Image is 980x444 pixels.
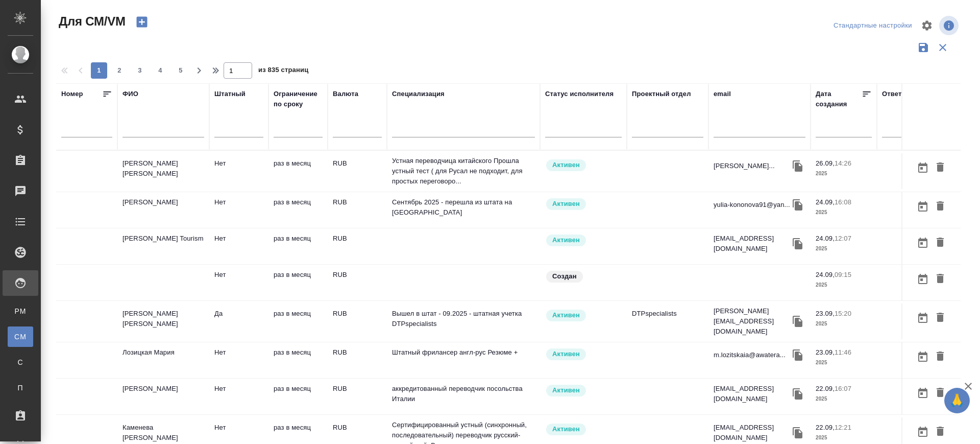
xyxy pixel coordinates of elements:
td: Да [209,303,268,339]
div: Рядовой исполнитель: назначай с учетом рейтинга [545,423,622,436]
p: [EMAIL_ADDRESS][DOMAIN_NAME] [714,423,790,443]
p: 14:26 [835,159,851,167]
p: [PERSON_NAME][EMAIL_ADDRESS][DOMAIN_NAME] [714,306,790,337]
div: Рядовой исполнитель: назначай с учетом рейтинга [545,347,622,361]
p: Активен [552,385,580,395]
td: раз в месяц [268,342,328,378]
div: Рядовой исполнитель: назначай с учетом рейтинга [545,158,622,172]
p: [EMAIL_ADDRESS][DOMAIN_NAME] [714,233,790,254]
p: 22.09, [816,385,835,392]
td: RUB [328,342,387,378]
button: Удалить [932,270,949,289]
button: Скопировать [790,236,805,251]
button: Открыть календарь загрузки [914,347,932,366]
span: 🙏 [948,390,966,411]
td: [PERSON_NAME] [117,379,209,414]
td: Нет [209,342,268,378]
td: DTPspecialists [627,303,708,339]
td: Нет [209,265,268,300]
div: Рядовой исполнитель: назначай с учетом рейтинга [545,197,622,211]
p: 2025 [816,394,872,404]
span: П [13,383,28,393]
span: CM [13,332,28,342]
button: 5 [173,62,189,79]
button: Открыть календарь загрузки [914,423,932,441]
button: Удалить [932,197,949,216]
button: Удалить [932,423,949,441]
td: Нет [209,192,268,228]
p: 16:07 [835,385,851,392]
p: 2025 [816,207,872,218]
td: раз в месяц [268,379,328,414]
td: RUB [328,265,387,300]
div: Дата создания [816,89,862,109]
td: RUB [328,228,387,264]
div: Валюта [333,89,358,99]
button: Открыть календарь загрузки [914,384,932,403]
div: Рядовой исполнитель: назначай с учетом рейтинга [545,233,622,247]
td: RUB [328,192,387,228]
span: 3 [132,65,148,76]
a: PM [8,301,33,321]
div: Рядовой исполнитель: назначай с учетом рейтинга [545,309,622,322]
p: Активен [552,424,580,434]
button: Скопировать [790,425,805,440]
div: ФИО [122,89,138,99]
p: Устная переводчица китайского Прошла устный тест ( для Русал не подходит, для простых переговоро... [392,156,535,186]
a: П [8,378,33,398]
div: Ответственный [882,89,935,99]
a: С [8,352,33,372]
td: RUB [328,153,387,189]
p: 12:07 [835,235,851,242]
p: Активен [552,160,580,170]
button: Скопировать [790,158,805,174]
p: Сентябрь 2025 - перешла из штата на [GEOGRAPHIC_DATA] [392,197,535,218]
p: yulia-kononova91@yan... [714,200,790,210]
button: 2 [111,62,128,79]
span: Для СМ/VM [56,13,126,30]
p: 24.09, [816,198,835,206]
button: Удалить [932,384,949,403]
button: Удалить [932,233,949,252]
p: [PERSON_NAME]... [714,161,775,171]
td: раз в месяц [268,192,328,228]
p: m.lozitskaia@awatera... [714,350,786,360]
p: 2025 [816,280,872,290]
p: Создан [552,271,577,282]
p: 2025 [816,244,872,254]
a: CM [8,326,33,347]
p: Активен [552,310,580,320]
button: Скопировать [790,314,805,329]
p: Активен [552,349,580,359]
button: Удалить [932,309,949,328]
td: RUB [328,303,387,339]
button: Создать [130,13,154,31]
p: 09:15 [835,271,851,278]
p: 24.09, [816,235,835,242]
div: Специализация [392,89,445,99]
button: Удалить [932,158,949,177]
td: [PERSON_NAME] [PERSON_NAME] [117,153,209,189]
button: 3 [132,62,148,79]
p: 2025 [816,358,872,368]
button: Открыть календарь загрузки [914,309,932,328]
button: Открыть календарь загрузки [914,233,932,252]
div: Номер [61,89,83,99]
span: из 835 страниц [258,64,308,79]
div: Статус исполнителя [545,89,614,99]
button: Скопировать [790,197,805,213]
div: Штатный [214,89,246,99]
p: 12:21 [835,424,851,431]
p: 2025 [816,319,872,329]
button: Сохранить фильтры [914,38,933,57]
td: Нет [209,379,268,414]
span: 4 [152,65,168,76]
td: раз в месяц [268,228,328,264]
p: 15:20 [835,310,851,317]
p: 26.09, [816,159,835,167]
p: Штатный фрилансер англ-рус Резюме + [392,347,535,358]
p: 22.09, [816,424,835,431]
p: Вышел в штат - 09.2025 - штатная учетка DTPspecialists [392,309,535,329]
p: Активен [552,199,580,209]
td: RUB [328,379,387,414]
